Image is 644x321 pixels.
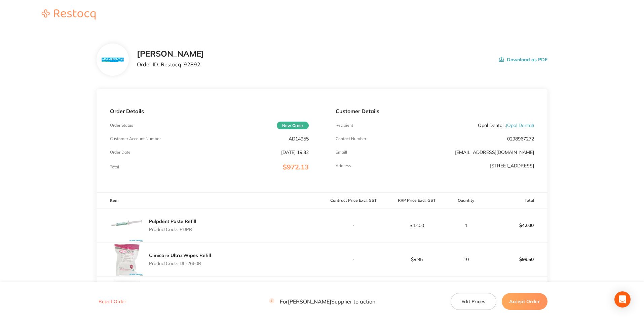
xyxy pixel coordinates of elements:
[281,150,309,155] p: [DATE] 19:32
[385,193,448,208] th: RRP Price Excl. GST
[97,299,128,305] button: Reject Order
[323,223,385,228] p: -
[269,298,375,305] p: For [PERSON_NAME] Supplier to action
[451,293,496,310] button: Edit Prices
[614,291,631,308] div: Open Intercom Messenger
[110,123,133,128] p: Order Status
[137,49,204,59] h2: [PERSON_NAME]
[485,251,547,267] p: $99.50
[110,165,119,169] p: Total
[323,257,385,262] p: -
[448,193,484,208] th: Quantity
[149,261,211,266] p: Product Code: DL-2660R
[35,9,102,20] img: Restocq logo
[484,193,547,208] th: Total
[499,49,547,70] button: Download as PDF
[277,122,309,129] span: New Order
[336,136,366,141] p: Contact Number
[110,150,130,155] p: Order Date
[149,227,196,232] p: Product Code: PDPR
[449,257,484,262] p: 10
[149,252,211,258] a: Clinicare Ultra Wipes Refill
[490,163,534,168] p: [STREET_ADDRESS]
[137,61,204,67] p: Order ID: Restocq- 92892
[283,163,309,171] span: $972.13
[449,223,484,228] p: 1
[110,243,144,276] img: dGJjMGZoNw
[485,217,547,233] p: $42.00
[455,149,534,155] a: [EMAIL_ADDRESS][DOMAIN_NAME]
[110,108,308,114] p: Order Details
[336,163,351,168] p: Address
[385,223,448,228] p: $42.00
[102,58,124,62] img: N3hiYW42Mg
[385,257,448,262] p: $9.95
[336,150,347,155] p: Emaill
[110,208,144,242] img: dWM3MXoyaA
[322,193,385,208] th: Contract Price Excl. GST
[289,136,309,141] p: AD14955
[110,277,144,310] img: bmk4bjJyNQ
[97,193,322,208] th: Item
[35,9,102,21] a: Restocq logo
[507,136,534,141] p: 0298967272
[478,123,534,128] p: Opal Dental .
[506,122,534,128] span: ( Opal Dental )
[502,293,547,310] button: Accept Order
[149,218,196,224] a: Pulpdent Paste Refill
[336,123,353,128] p: Recipient
[336,108,534,114] p: Customer Details
[110,136,161,141] p: Customer Account Number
